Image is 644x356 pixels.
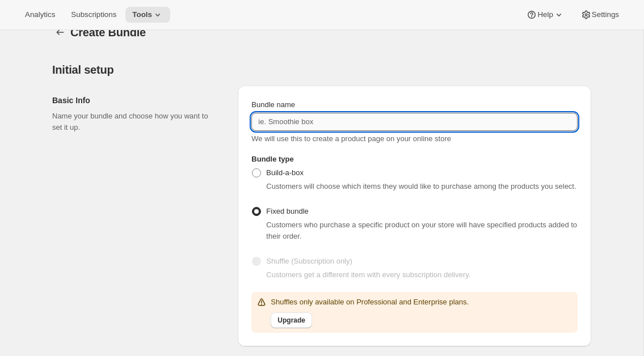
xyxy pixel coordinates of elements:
[592,10,619,19] span: Settings
[266,182,576,190] span: Customers will choose which items they would like to purchase among the products you select.
[266,257,352,265] span: Shuffle (Subscription only)
[251,113,578,131] input: ie. Smoothie box
[519,7,571,23] button: Help
[125,7,170,23] button: Tools
[52,24,68,40] button: Bundles
[537,10,553,19] span: Help
[70,26,146,39] span: Create Bundle
[132,10,152,19] span: Tools
[266,221,577,240] span: Customers who purchase a specific product on your store will have specified products added to the...
[25,10,55,19] span: Analytics
[18,7,62,23] button: Analytics
[251,134,451,143] span: We will use this to create a product page on your online store
[251,155,293,163] span: Bundle type
[52,63,591,77] h2: Initial setup
[251,100,295,109] span: Bundle name
[266,270,470,279] span: Customers get a different item with every subscription delivery.
[266,207,308,215] span: Fixed bundle
[271,312,312,328] button: Upgrade
[266,168,304,177] span: Build-a-box
[277,316,305,325] span: Upgrade
[574,7,626,23] button: Settings
[52,111,220,133] p: Name your bundle and choose how you want to set it up.
[71,10,116,19] span: Subscriptions
[52,95,220,106] h2: Basic Info
[64,7,123,23] button: Subscriptions
[271,296,469,308] p: Shuffles only available on Professional and Enterprise plans.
